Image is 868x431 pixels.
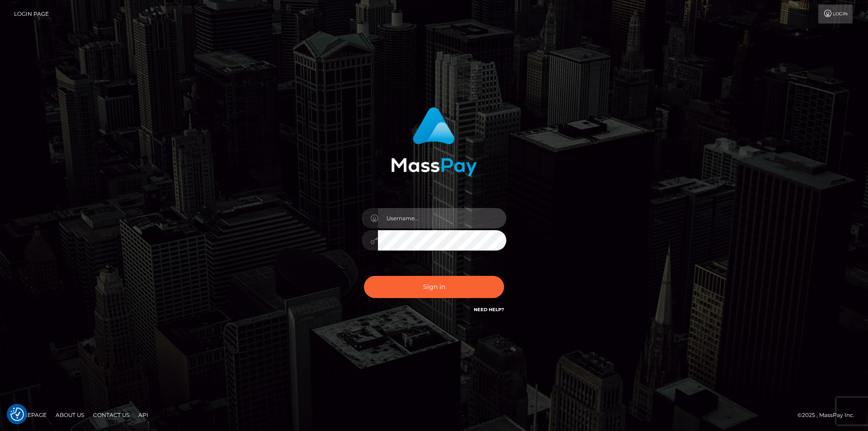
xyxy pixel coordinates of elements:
[90,408,133,422] a: Contact Us
[818,5,853,24] a: Login
[52,408,88,422] a: About Us
[10,407,24,421] button: Consent Preferences
[474,307,504,313] a: Need Help?
[364,276,504,298] button: Sign in
[10,407,24,421] img: Revisit consent button
[10,408,50,422] a: Homepage
[14,5,49,24] a: Login Page
[378,208,506,228] input: Username...
[135,408,152,422] a: API
[797,410,861,420] div: © 2025 , MassPay Inc.
[391,107,477,176] img: MassPay Login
